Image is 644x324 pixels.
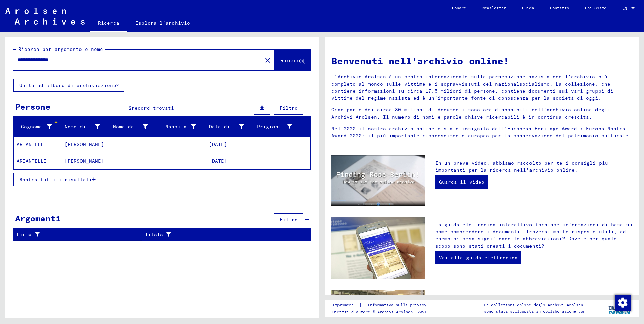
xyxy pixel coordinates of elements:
button: Filtro [274,102,303,115]
span: Mostra tutti i risultati [19,176,92,183]
p: Oltre alla tua ricerca, hai la possibilità di inviare una richiesta agli Archivi Arolsen. [PERSON... [435,294,632,323]
div: Nome di battesimo [65,121,110,132]
mat-cell: [PERSON_NAME] [62,136,110,153]
p: In un breve video, abbiamo raccolto per te i consigli più importanti per la ricerca nell'archivio... [435,160,632,174]
div: Nome da nubile [113,121,158,132]
button: Mostra tutti i risultati [13,173,101,186]
div: Titolo [145,229,302,240]
mat-header-cell: Nachname [14,117,62,136]
mat-cell: ARIANTELLI [14,136,62,153]
a: Ricerca [90,15,127,32]
p: sono stati sviluppati in collaborazione con [484,308,585,314]
mat-header-cell: Vorname [62,117,110,136]
span: Filtro [280,217,298,223]
p: L'Archivio Arolsen è un centro internazionale sulla persecuzione nazista con l'archivio più compl... [331,73,632,102]
a: Guarda il video [435,175,488,189]
mat-cell: ARIANTELLI [14,153,62,169]
div: Data di nascita [209,121,254,132]
mat-header-cell: Geburtsname [110,117,158,136]
mat-cell: [PERSON_NAME] [62,153,110,169]
mat-header-cell: Geburt‏ [158,117,206,136]
img: video.jpg [331,155,425,206]
img: eguide.jpg [331,217,425,279]
font: Nome di battesimo [65,124,116,130]
p: Diritti d'autore © Archivi Arolsen, 2021 [332,309,434,315]
span: Filtro [280,105,298,111]
mat-cell: [DATE] [206,136,254,153]
button: Chiaro [261,53,275,67]
mat-cell: [DATE] [206,153,254,169]
font: Unità ad albero di archiviazione [19,82,116,88]
mat-header-cell: Geburtsdatum [206,117,254,136]
mat-icon: close [264,56,272,64]
button: Unità ad albero di archiviazione [13,79,124,92]
font: Nascita [165,124,187,130]
p: Gran parte dei circa 30 milioni di documenti sono ora disponibili nell'archivio online degli Arch... [331,106,632,121]
span: 2 [129,105,132,111]
p: Nel 2020 il nostro archivio online è stato insignito dell'European Heritage Award / Europa Nostra... [331,125,632,139]
span: EN [622,6,630,11]
mat-label: Ricerca per argomento o nome [18,46,103,52]
span: Ricerca [280,57,304,64]
font: Prigioniero # [257,124,296,130]
button: Ricerca [275,50,311,70]
div: Prigioniero # [257,121,302,132]
font: | [359,302,362,309]
div: Nascita [161,121,206,132]
button: Filtro [274,213,303,226]
p: La guida elettronica interattiva fornisce informazioni di base su come comprendere i documenti. T... [435,221,632,250]
font: Nome da nubile [113,124,155,130]
span: record trovati [132,105,174,111]
font: Titolo [145,231,163,238]
div: Persone [15,101,51,113]
a: Esplora l'archivio [127,15,198,31]
img: yv_logo.png [607,300,632,317]
p: Le collezioni online degli Archivi Arolsen [484,302,585,308]
h1: Benvenuti nell'archivio online! [331,54,632,68]
a: Imprimere [332,302,359,309]
font: Firma [17,231,32,238]
a: Informativa sulla privacy [362,302,434,309]
font: Cognome [21,124,42,130]
a: Vai alla guida elettronica [435,251,521,264]
div: Cognome [17,121,62,132]
div: Firma [17,229,142,240]
font: Data di nascita [209,124,254,130]
img: Modifica consenso [615,295,631,311]
mat-header-cell: Prisoner # [254,117,310,136]
img: Arolsen_neg.svg [5,8,85,25]
div: Modifica consenso [614,294,631,311]
div: Argomenti [15,212,61,224]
